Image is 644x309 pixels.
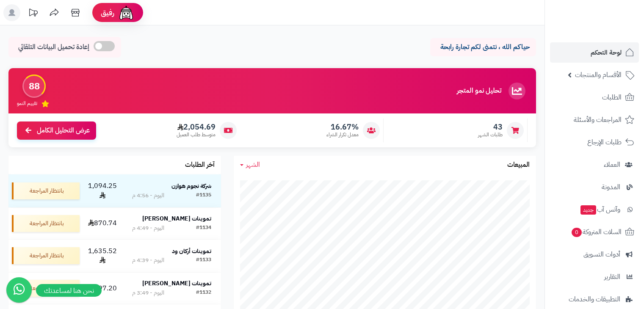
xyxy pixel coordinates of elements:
a: وآتس آبجديد [550,199,639,220]
span: الشهر [246,160,260,170]
h3: المبيعات [507,161,530,169]
span: وآتس آب [580,204,620,215]
a: تحديثات المنصة [22,4,44,23]
span: تقييم النمو [17,100,37,107]
span: متوسط طلب العميل [177,131,216,138]
strong: شركة نجوم هوازن [171,182,211,190]
div: بانتظار المراجعة [12,182,80,199]
p: حياكم الله ، نتمنى لكم تجارة رابحة [437,42,530,52]
span: طلبات الشهر [478,131,503,138]
div: اليوم - 4:39 م [132,256,164,265]
a: التقارير [550,267,639,287]
div: اليوم - 4:49 م [132,224,164,232]
a: الشهر [240,160,260,170]
a: المراجعات والأسئلة [550,110,639,130]
strong: تموينات أركان ود [172,247,211,256]
a: طلبات الإرجاع [550,132,639,152]
a: عرض التحليل الكامل [17,121,96,140]
img: ai-face.png [118,4,135,21]
strong: تموينات [PERSON_NAME] [142,214,211,223]
span: 0 [572,228,582,237]
a: لوحة التحكم [550,42,639,63]
a: الطلبات [550,87,639,108]
span: المراجعات والأسئلة [574,114,622,126]
div: #1132 [196,289,211,297]
h3: تحليل نمو المتجر [457,87,501,95]
td: 870.74 [83,208,122,239]
span: التقارير [604,271,620,283]
div: اليوم - 3:49 م [132,289,164,297]
div: #1133 [196,256,211,265]
div: بانتظار المراجعة [12,215,80,232]
span: السلات المتروكة [571,226,622,238]
span: لوحة التحكم [591,47,622,58]
span: معدل تكرار الشراء [326,131,359,138]
span: العملاء [604,159,620,171]
span: طلبات الإرجاع [587,136,622,148]
span: إعادة تحميل البيانات التلقائي [18,42,89,52]
span: الطلبات [602,91,622,103]
td: 1,635.52 [83,240,122,273]
span: الأقسام والمنتجات [575,69,622,81]
td: 1,094.25 [83,174,122,207]
span: أدوات التسويق [583,248,620,260]
a: العملاء [550,154,639,175]
div: #1135 [196,191,211,200]
div: بانتظار المراجعة [12,280,80,297]
a: السلات المتروكة0 [550,222,639,242]
div: #1134 [196,224,211,232]
span: جديد [580,205,596,215]
span: 43 [478,122,503,132]
span: 16.67% [326,122,359,132]
span: المدونة [602,181,620,193]
a: المدونة [550,177,639,197]
span: التطبيقات والخدمات [569,293,620,305]
strong: تموينات [PERSON_NAME] [142,279,211,288]
span: 2,054.69 [177,122,216,132]
h3: آخر الطلبات [185,161,215,169]
td: 797.20 [83,273,122,304]
div: بانتظار المراجعة [12,247,80,264]
span: عرض التحليل الكامل [37,126,90,135]
a: أدوات التسويق [550,244,639,265]
div: اليوم - 4:56 م [132,191,164,200]
span: رفيق [101,8,114,18]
